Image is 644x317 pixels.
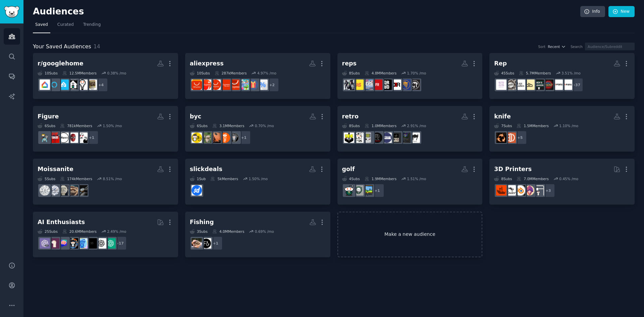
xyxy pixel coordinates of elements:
img: MoissaniteWatchess [58,185,69,196]
button: Recent [548,44,566,49]
img: ChinaTime [410,80,420,90]
img: cycling [220,133,230,143]
div: 1.70 % /mo [407,71,426,75]
img: artificial [77,238,88,249]
div: 8 Sub s [342,123,360,128]
a: Figure6Subs781kMembers1.50% /mo+1GODZILLAMarvelLegendsSHFiguartsActionFiguresAnimeFigures [33,106,178,152]
img: ChatGPT [105,238,116,249]
div: + 1 [209,236,223,250]
div: + 2 [265,78,279,92]
div: AI Enthusiasts [38,218,85,226]
img: AliexpressHiddenLink [229,80,239,90]
img: kuololit [77,185,88,196]
span: Trending [83,22,101,28]
img: 3Dmodeling [524,185,535,196]
img: Aliexpress [192,80,202,90]
div: 4.97 % /mo [257,71,276,75]
div: golf [342,165,355,173]
img: ender3 [505,185,516,196]
a: Make a new audience [337,212,483,258]
div: + 5 [513,130,527,145]
img: bikecommuting [210,133,221,143]
img: MiyooMini [391,133,401,143]
div: 8.51 % /mo [103,176,122,181]
img: FixedGearBicycle [229,133,239,143]
div: 1.9M Members [365,176,396,181]
div: Fishing [190,218,214,226]
img: MoissaniteBST [49,185,59,196]
span: Your Saved Audiences [33,43,91,51]
div: 1.0M Members [365,123,396,128]
span: 14 [94,43,100,50]
img: OpenAI [96,238,106,249]
div: 0.38 % /mo [107,71,126,75]
img: googlehome [40,80,50,90]
h2: Audiences [33,6,580,17]
img: GolfGear [353,185,364,196]
img: aiArt [68,238,78,249]
div: 3D Printers [494,165,532,173]
a: Moissanite5Subs174kMembers8.51% /mokuololitMoissaniteRingsMoissaniteWatchessMoissaniteBSTMoissanite [33,159,178,205]
div: 1.5M Members [517,123,548,128]
div: 174k Members [60,176,92,181]
img: FixMyPrint [496,185,506,196]
div: + 1 [85,130,99,145]
div: 5.7M Members [519,71,551,75]
div: 8 Sub s [342,71,360,75]
img: BestAliExpressFinds [248,80,258,90]
div: 1 Sub [190,176,206,181]
span: Saved [35,22,48,28]
div: + 4 [94,78,108,92]
a: 3D Printers8Subs7.0MMembers0.45% /mo+33Dprinting3Dmodelingblenderender3FixMyPrint [489,159,635,205]
img: golf [344,185,354,196]
div: 7.0M Members [517,176,548,181]
img: BhartiyaReplicaParty [524,80,535,90]
input: Audience/Subreddit [585,43,635,50]
img: MarvelLegends [68,133,78,143]
span: Curated [57,22,74,28]
div: 5 Sub s [38,176,55,181]
div: 2.91 % /mo [407,123,426,128]
div: 4 Sub s [342,176,360,181]
img: aliexpressreviews [220,80,230,90]
div: Search [571,44,583,49]
div: Sort [538,44,546,49]
img: aliexpresscouponcodes [257,80,268,90]
img: homeautomation [77,80,88,90]
img: Luxeladies [515,80,525,90]
a: golf4Subs1.9MMembers1.51% /mo+1GolfsimulatorGolfGeargolf [337,159,483,205]
img: blender [515,185,525,196]
div: 1.50 % /mo [103,123,122,128]
div: 5k Members [210,176,238,181]
img: SlickDeals [192,185,202,196]
img: repchicks [496,80,506,90]
div: aliexpress [190,59,224,68]
img: ChatGPTPro [40,238,50,249]
a: New [608,6,635,17]
div: Moissanite [38,165,73,173]
a: reps8Subs4.8MMembers1.70% /moChinaTimesneakerrepsDesignerRepsQualityRepsFashionRepsRepsRepsneaker... [337,53,483,99]
img: bicycletouring [201,133,211,143]
img: Fishing_Gear [201,238,211,249]
img: BestBuyAliexpress [201,80,211,90]
div: + 37 [569,78,583,92]
a: Trending [81,19,103,33]
img: R36S [400,133,411,143]
a: knife7Subs1.5MMembers1.10% /mo+5EDCKnife_Swap [489,106,635,152]
div: 25 Sub s [38,229,58,234]
div: 10 Sub s [190,71,210,75]
img: FishingForBeginners [192,238,202,249]
div: byc [190,112,201,121]
img: bicycling [192,133,202,143]
img: LocalLLaMA [49,238,59,249]
img: cnfans_reps [562,80,572,90]
img: OGRepladies [505,80,516,90]
img: retroid [381,133,392,143]
div: r/googlehome [38,59,84,68]
img: aliexpress_finds [210,80,221,90]
img: SBCGaming [344,133,354,143]
div: Figure [38,112,59,121]
a: slickdeals1Sub5kMembers1.50% /moSlickDeals [185,159,330,205]
div: retro [342,112,359,121]
img: mensfashion [534,80,544,90]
